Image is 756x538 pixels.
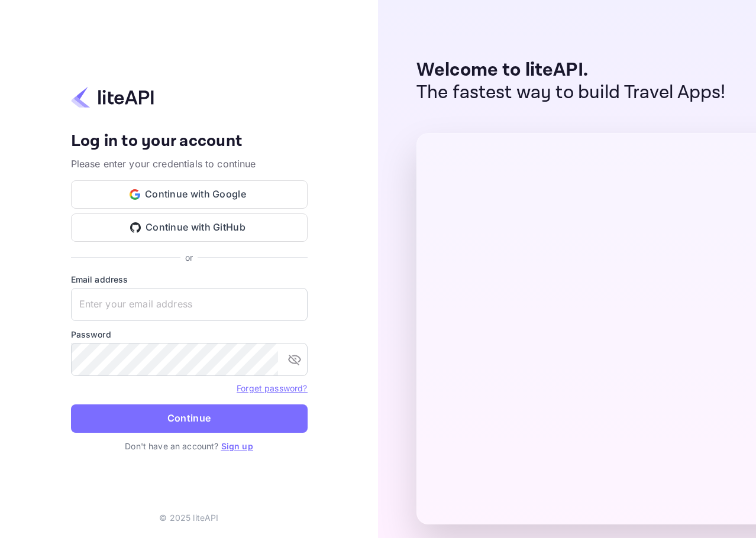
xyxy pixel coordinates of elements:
[416,82,726,104] p: The fastest way to build Travel Apps!
[185,251,193,264] p: or
[71,328,308,341] label: Password
[71,157,308,171] p: Please enter your credentials to continue
[71,131,308,152] h4: Log in to your account
[71,86,154,109] img: liteapi
[159,511,218,524] p: © 2025 liteAPI
[221,441,253,451] a: Sign up
[71,288,308,321] input: Enter your email address
[71,213,308,242] button: Continue with GitHub
[237,382,307,394] a: Forget password?
[71,180,308,209] button: Continue with Google
[416,59,726,82] p: Welcome to liteAPI.
[237,383,307,393] a: Forget password?
[71,440,308,452] p: Don't have an account?
[71,273,308,286] label: Email address
[71,404,308,433] button: Continue
[283,348,306,371] button: toggle password visibility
